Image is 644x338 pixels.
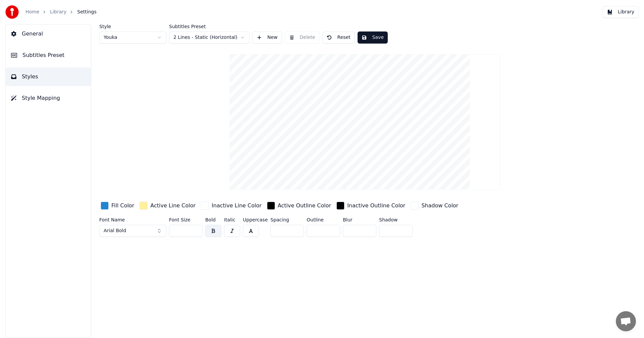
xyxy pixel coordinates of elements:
[25,9,39,15] a: Home
[322,31,355,44] button: Reset
[200,200,263,211] button: Inactive Line Color
[77,9,96,15] span: Settings
[358,31,388,44] button: Save
[138,200,197,211] button: Active Line Color
[6,46,91,65] button: Subtitles Preset
[6,89,91,108] button: Style Mapping
[6,24,91,43] button: General
[278,202,331,210] div: Active Outline Color
[25,9,97,15] nav: breadcrumb
[111,202,134,210] div: Fill Color
[169,24,250,29] label: Subtitles Preset
[307,217,340,222] label: Outline
[243,217,268,222] label: Uppercase
[99,200,136,211] button: Fill Color
[270,217,304,222] label: Spacing
[266,200,332,211] button: Active Outline Color
[99,217,166,222] label: Font Name
[343,217,376,222] label: Blur
[22,51,64,59] span: Subtitles Preset
[224,217,240,222] label: Italic
[22,30,43,38] span: General
[169,217,203,222] label: Font Size
[99,24,166,29] label: Style
[22,94,60,102] span: Style Mapping
[212,202,262,210] div: Inactive Line Color
[6,67,91,86] button: Styles
[5,5,19,19] img: youka
[150,202,196,210] div: Active Line Color
[616,311,636,331] a: 채팅 열기
[603,6,639,18] button: Library
[409,200,460,211] button: Shadow Color
[205,217,221,222] label: Bold
[421,202,458,210] div: Shadow Color
[335,200,407,211] button: Inactive Outline Color
[252,31,282,44] button: New
[104,227,126,234] span: Arial Bold
[347,202,405,210] div: Inactive Outline Color
[50,9,66,15] a: Library
[379,217,413,222] label: Shadow
[22,73,38,81] span: Styles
